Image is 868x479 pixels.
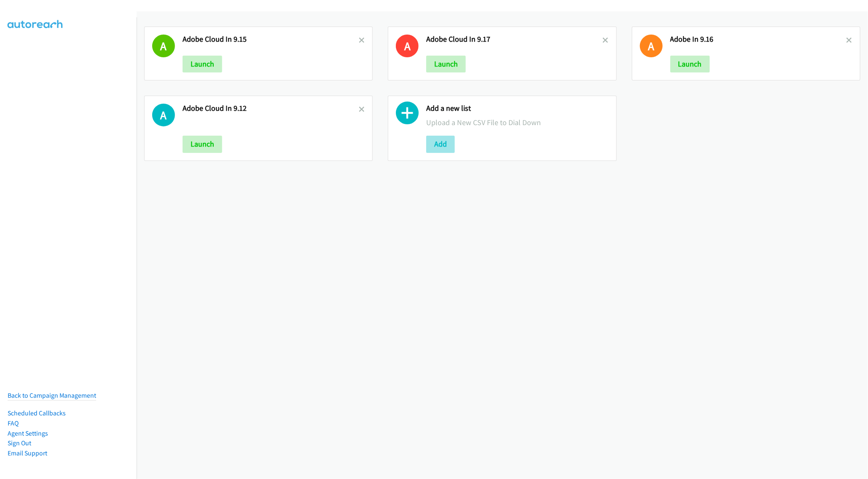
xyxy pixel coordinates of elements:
button: Launch [670,56,710,72]
a: Sign Out [8,439,31,447]
a: Scheduled Callbacks [8,409,66,417]
p: Upload a New CSV File to Dial Down [426,117,608,128]
button: Launch [183,56,222,72]
a: Email Support [8,449,47,457]
button: Launch [183,136,222,153]
button: Add [426,136,455,153]
a: Agent Settings [8,429,48,437]
h2: Adobe Cloud In 9.17 [426,35,602,44]
h2: Add a new list [426,104,608,113]
h2: Adobe Cloud In 9.15 [183,35,359,44]
h2: Adobe Cloud In 9.12 [183,104,359,113]
h1: A [152,35,175,57]
a: Back to Campaign Management [8,391,96,399]
h2: Adobe In 9.16 [670,35,847,44]
button: Launch [426,56,466,72]
h1: A [152,104,175,126]
h1: A [396,35,419,57]
a: FAQ [8,419,19,427]
h1: A [640,35,663,57]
